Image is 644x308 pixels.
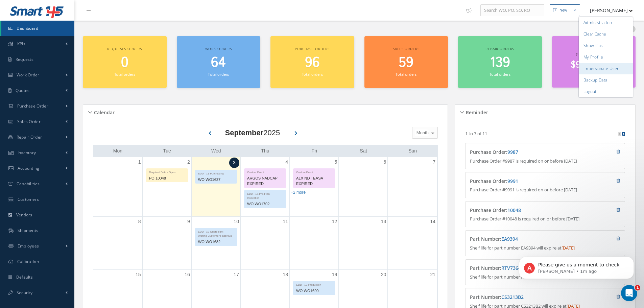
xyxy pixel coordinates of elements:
[579,86,633,97] a: Logout
[17,290,32,295] span: Security
[506,178,518,184] span: :
[470,149,580,155] h4: Purchase Order
[293,287,335,295] div: WO WO1690
[16,56,33,62] span: Requests
[507,207,521,213] a: 10048
[310,147,318,155] a: Friday
[293,174,335,188] div: ALX NDT EASA EXPIRED
[195,228,237,238] div: EDD - 10-Quote sent - Waiting Customer's approval
[552,36,636,88] a: Invoiced (Current Month) $90,000.00 Invoices Total: 1
[191,157,240,217] td: September 3, 2025
[470,236,580,242] h4: Part Number
[281,217,289,227] a: September 11, 2025
[559,7,567,13] div: New
[1,21,74,36] a: Dashboard
[17,41,25,47] span: KPIs
[470,208,580,213] h4: Purchase Order
[134,270,142,280] a: September 15, 2025
[470,294,580,300] h4: Part Number
[290,157,339,217] td: September 5, 2025
[121,53,128,72] span: 0
[579,40,633,51] a: Show Tips
[333,157,338,167] a: September 5, 2025
[339,157,388,217] td: September 6, 2025
[579,17,633,28] a: Administration
[382,157,388,167] a: September 6, 2025
[112,147,124,155] a: Monday
[17,25,39,31] span: Dashboard
[506,207,521,213] span: :
[507,178,518,184] a: 9991
[229,158,239,168] a: September 3, 2025
[470,265,580,271] h4: Part Number
[431,157,437,167] a: September 7, 2025
[506,149,518,155] span: :
[507,149,518,155] a: 9987
[380,217,388,227] a: September 13, 2025
[177,36,261,88] a: Work orders 64 Total orders
[331,217,339,227] a: September 12, 2025
[293,169,335,174] div: Custom Event
[583,4,633,17] button: [PERSON_NAME]
[284,157,289,167] a: September 4, 2025
[232,217,240,227] a: September 10, 2025
[464,108,488,116] h5: Reminder
[211,53,226,72] span: 64
[137,217,142,227] a: September 8, 2025
[93,216,142,270] td: September 8, 2025
[579,28,633,40] a: Clear Cache
[480,4,544,17] input: Search WO, PO, SO, RO
[501,294,524,300] a: CS3213B2
[240,216,289,270] td: September 11, 2025
[260,147,270,155] a: Thursday
[501,236,518,242] a: EA9394
[18,228,39,233] span: Shipments
[429,270,437,280] a: September 21, 2025
[137,157,142,167] a: September 1, 2025
[490,53,510,72] span: 139
[470,158,620,165] p: Purchase Order #9987 is required on or before [DATE]
[107,46,142,51] span: Requests orders
[142,157,191,217] td: September 2, 2025
[93,157,142,217] td: September 1, 2025
[500,294,524,300] span: :
[186,217,191,227] a: September 9, 2025
[470,274,620,281] p: Shelf life for part number RTV736-10-10ZRD will expire at
[17,259,39,264] span: Calibration
[429,217,437,227] a: September 14, 2025
[359,147,368,155] a: Saturday
[635,285,640,290] span: 1
[195,238,237,246] div: WO WO1682
[142,216,191,270] td: September 9, 2025
[146,169,188,174] div: Required Date - Open
[415,129,429,136] span: Month
[485,46,514,51] span: Repair orders
[305,53,320,72] span: 96
[16,88,30,93] span: Quotes
[290,216,339,270] td: September 12, 2025
[244,190,286,200] div: EDD - 17-Pre-Final Inspection
[500,265,542,271] span: :
[225,128,264,137] b: September
[244,200,286,208] div: WO WO1702
[18,243,39,249] span: Employees
[281,270,289,280] a: September 18, 2025
[470,179,580,184] h4: Purchase Order
[210,147,222,155] a: Wednesday
[18,150,36,156] span: Inventory
[146,174,188,182] div: PO 10048
[18,165,40,171] span: Accounting
[83,36,167,88] a: Requests orders 0 Total orders
[186,157,191,167] a: September 2, 2025
[388,216,437,270] td: September 14, 2025
[490,72,510,77] small: Total orders
[579,51,633,63] a: My Profile
[501,265,542,271] a: RTV736-10-10ZRD
[380,270,388,280] a: September 20, 2025
[470,187,620,193] p: Purchase Order #9991 is required on or before [DATE]
[92,108,115,116] h5: Calendar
